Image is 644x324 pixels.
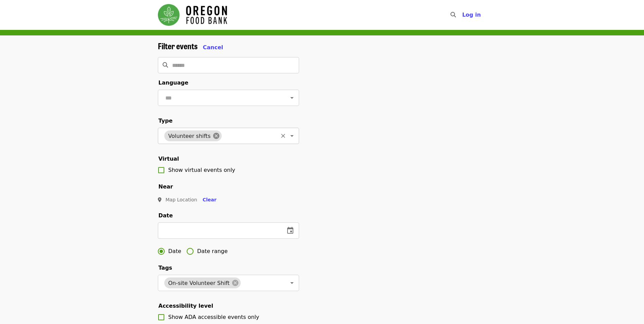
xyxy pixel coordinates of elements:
span: Map Location [166,197,197,202]
span: Cancel [203,44,223,51]
span: Date range [197,247,228,255]
i: search icon [163,62,168,68]
i: search icon [450,12,456,18]
span: Type [159,118,173,124]
span: Accessibility level [159,303,213,309]
span: Show ADA accessible events only [168,314,259,320]
span: Show virtual events only [168,167,235,173]
button: Log in [457,8,486,22]
input: Search [172,57,299,73]
span: Clear [203,197,217,202]
button: Clear [278,131,288,141]
span: Volunteer shifts [164,133,215,139]
span: Tags [159,265,172,271]
span: Language [159,79,188,86]
span: Near [159,183,173,190]
button: Open [287,278,297,288]
span: Log in [462,12,481,18]
button: change date [282,222,298,239]
span: On-site Volunteer Shift [164,280,234,286]
img: Oregon Food Bank - Home [158,4,227,26]
span: Virtual [159,156,179,162]
span: Date [159,212,173,219]
input: Search [460,7,465,23]
div: Volunteer shifts [164,130,222,141]
button: Open [287,131,297,141]
span: Filter events [158,40,198,52]
div: On-site Volunteer Shift [164,277,241,288]
button: Clear [197,194,222,206]
button: Cancel [203,43,223,52]
span: Date [168,247,181,255]
button: Open [287,93,297,103]
i: map-marker-alt icon [158,197,162,203]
